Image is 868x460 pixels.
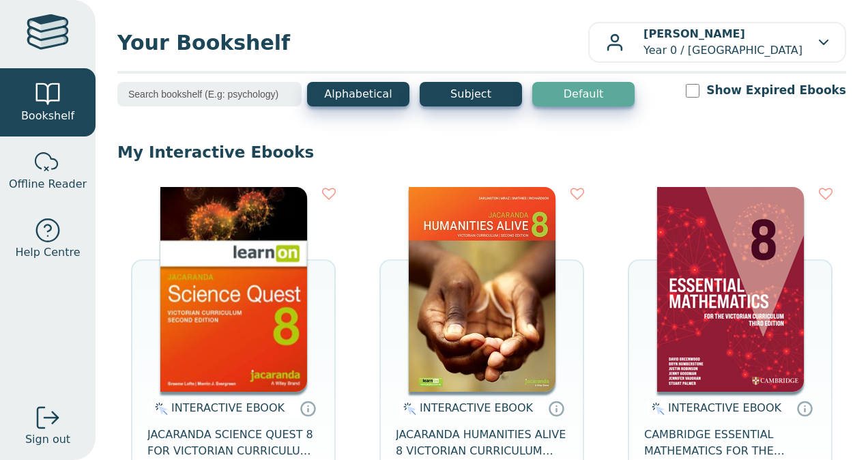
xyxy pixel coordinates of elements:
button: Default [532,82,635,106]
a: Interactive eBooks are accessed online via the publisher’s portal. They contain interactive resou... [796,400,813,416]
span: JACARANDA SCIENCE QUEST 8 FOR VICTORIAN CURRICULUM LEARNON 2E EBOOK [147,427,319,459]
a: Interactive eBooks are accessed online via the publisher’s portal. They contain interactive resou... [300,400,316,416]
img: fffb2005-5288-ea11-a992-0272d098c78b.png [160,187,307,392]
span: INTERACTIVE EBOOK [171,401,285,414]
button: Alphabetical [307,82,409,106]
button: Subject [420,82,522,106]
b: [PERSON_NAME] [643,27,745,40]
img: interactive.svg [648,401,665,417]
span: Bookshelf [21,108,74,124]
span: Sign out [25,431,70,448]
span: Offline Reader [9,176,87,192]
p: Year 0 / [GEOGRAPHIC_DATA] [643,26,802,59]
img: interactive.svg [399,401,416,417]
label: Show Expired Ebooks [706,82,846,99]
span: INTERACTIVE EBOOK [420,401,533,414]
span: Help Centre [15,244,80,261]
span: CAMBRIDGE ESSENTIAL MATHEMATICS FOR THE VICTORIAN CURRICULUM YEAR 8 EBOOK 3E [644,427,816,459]
img: bedfc1f2-ad15-45fb-9889-51f3863b3b8f.png [657,187,804,392]
p: My Interactive Ebooks [117,142,846,162]
img: interactive.svg [151,401,168,417]
span: INTERACTIVE EBOOK [668,401,781,414]
button: [PERSON_NAME]Year 0 / [GEOGRAPHIC_DATA] [588,22,846,63]
input: Search bookshelf (E.g: psychology) [117,82,302,106]
span: Your Bookshelf [117,27,588,58]
span: JACARANDA HUMANITIES ALIVE 8 VICTORIAN CURRICULUM LEARNON EBOOK 2E [396,427,568,459]
a: Interactive eBooks are accessed online via the publisher’s portal. They contain interactive resou... [548,400,564,416]
img: bee2d5d4-7b91-e911-a97e-0272d098c78b.jpg [409,187,555,392]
